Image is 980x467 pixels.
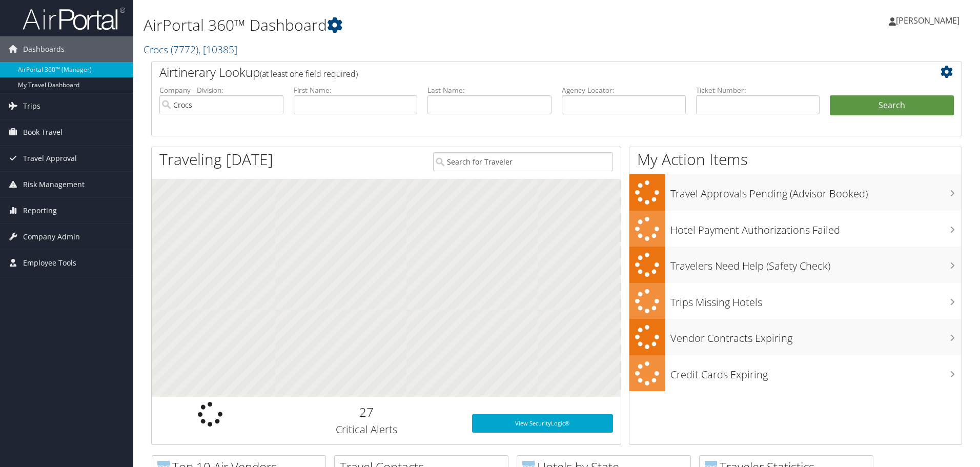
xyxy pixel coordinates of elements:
img: airportal-logo.png [23,7,125,31]
span: Employee Tools [23,250,76,276]
span: (at least one field required) [260,68,358,79]
a: View SecurityLogic® [472,414,613,433]
h1: Traveling [DATE] [159,149,273,170]
h3: Travelers Need Help (Safety Check) [670,254,962,273]
label: Ticket Number: [696,85,820,95]
span: ( 7772 ) [171,43,198,56]
h3: Vendor Contracts Expiring [670,326,962,346]
a: Travelers Need Help (Safety Check) [629,247,962,283]
a: Trips Missing Hotels [629,283,962,319]
span: , [ 10385 ] [198,43,237,56]
a: Hotel Payment Authorizations Failed [629,211,962,247]
span: Dashboards [23,36,65,62]
span: Book Travel [23,119,63,145]
label: Agency Locator: [562,85,686,95]
a: [PERSON_NAME] [889,5,970,36]
h3: Credit Cards Expiring [670,362,962,382]
span: Company Admin [23,224,80,250]
a: Travel Approvals Pending (Advisor Booked) [629,174,962,211]
a: Crocs [144,43,237,56]
h3: Critical Alerts [277,422,457,437]
span: Trips [23,93,40,119]
h1: My Action Items [629,149,962,170]
span: [PERSON_NAME] [896,15,959,26]
a: Vendor Contracts Expiring [629,319,962,355]
a: Credit Cards Expiring [629,355,962,392]
button: Search [830,95,954,116]
h2: 27 [277,403,457,421]
h1: AirPortal 360™ Dashboard [144,14,695,36]
h3: Trips Missing Hotels [670,290,962,310]
h3: Hotel Payment Authorizations Failed [670,218,962,237]
input: Search for Traveler [433,152,613,171]
h2: Airtinerary Lookup [159,64,886,81]
label: First Name: [294,85,418,95]
label: Last Name: [427,85,552,95]
label: Company - Division: [159,85,283,95]
h3: Travel Approvals Pending (Advisor Booked) [670,181,962,201]
span: Reporting [23,198,57,224]
span: Travel Approval [23,146,77,171]
span: Risk Management [23,172,85,197]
